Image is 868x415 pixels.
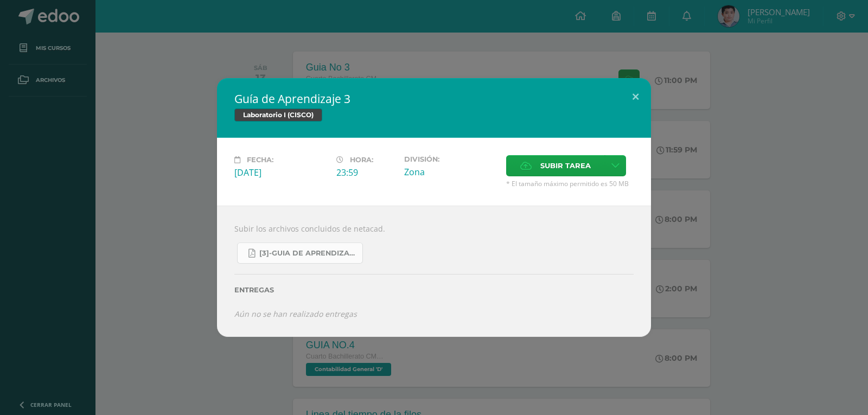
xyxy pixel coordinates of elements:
[234,286,634,294] label: Entregas
[540,156,591,176] span: Subir tarea
[336,167,395,178] div: 23:59
[620,78,651,115] button: Close (Esc)
[506,179,634,188] span: * El tamaño máximo permitido es 50 MB
[259,249,357,258] span: [3]-GUIA DE APRENDIZAJE 3 IV [PERSON_NAME] CISCO UNIDAD 4.pdf
[350,156,373,164] span: Hora:
[234,91,634,106] h2: Guía de Aprendizaje 3
[234,167,328,178] div: [DATE]
[247,156,273,164] span: Fecha:
[217,206,651,336] div: Subir los archivos concluidos de netacad.
[237,242,363,264] a: [3]-GUIA DE APRENDIZAJE 3 IV [PERSON_NAME] CISCO UNIDAD 4.pdf
[234,108,322,122] span: Laboratorio I (CISCO)
[404,155,497,163] label: División:
[234,309,357,319] i: Aún no se han realizado entregas
[404,166,497,178] div: Zona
